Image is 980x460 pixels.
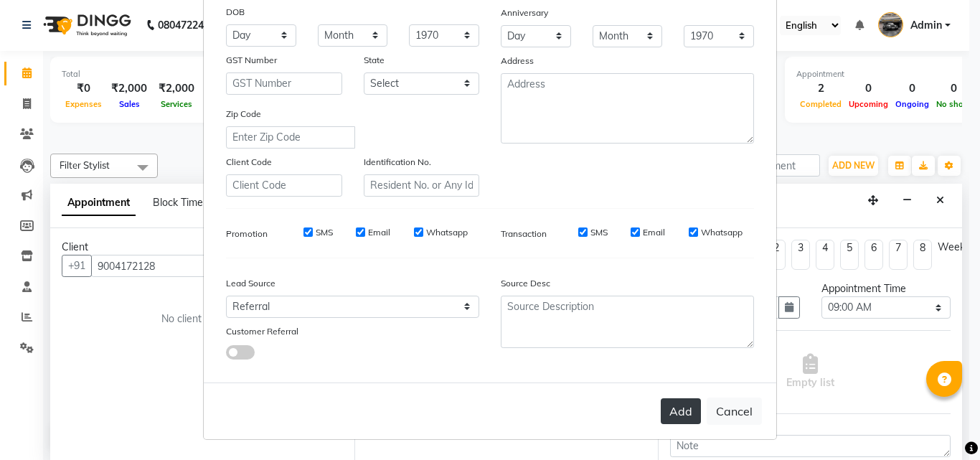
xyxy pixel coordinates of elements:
input: Enter Zip Code [226,126,355,149]
label: Identification No. [364,156,431,169]
label: Promotion [226,227,268,240]
label: DOB [226,6,245,19]
label: Whatsapp [426,226,468,239]
button: Add [661,398,701,424]
label: Email [368,226,390,239]
label: SMS [590,226,608,239]
input: Resident No. or Any Id [364,174,480,197]
input: GST Number [226,72,342,95]
label: Lead Source [226,277,275,290]
label: State [364,54,385,67]
label: Email [643,226,665,239]
label: Customer Referral [226,325,298,338]
label: Source Desc [501,277,550,290]
label: Anniversary [501,6,548,19]
label: Client Code [226,156,272,169]
input: Client Code [226,174,342,197]
label: Transaction [501,227,547,240]
button: Cancel [707,398,762,425]
label: Zip Code [226,108,261,121]
label: Address [501,55,534,67]
label: GST Number [226,54,277,67]
label: SMS [316,226,333,239]
label: Whatsapp [701,226,743,239]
